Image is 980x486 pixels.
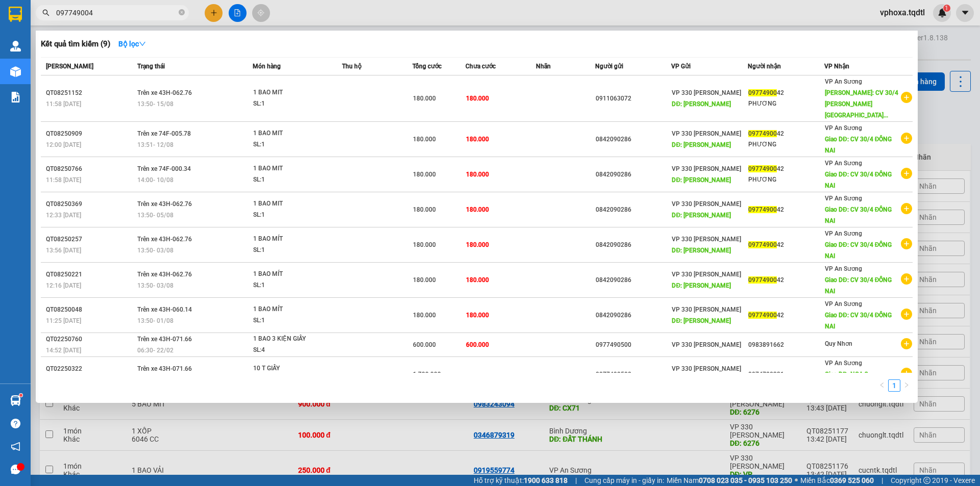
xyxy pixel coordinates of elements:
[137,176,174,184] span: 14:00 - 10/08
[42,9,50,16] span: search
[825,171,892,189] span: Giao DĐ: CV 30/4 ĐỒNG NAI
[413,206,436,213] span: 180.000
[413,371,441,378] span: 1.700.000
[748,98,824,109] div: PHƯƠNG
[179,9,185,15] span: close-circle
[876,379,888,392] li: Previous Page
[137,336,192,343] span: Trên xe 43H-071.66
[413,341,436,348] span: 600.000
[137,165,191,172] span: Trên xe 74F-000.34
[253,139,330,150] div: SL: 1
[46,129,134,139] div: QT08250909
[253,63,281,70] span: Món hàng
[672,165,741,172] span: VP 330 [PERSON_NAME]
[466,206,489,213] span: 180.000
[137,100,174,108] span: 13:50 - 15/08
[748,129,824,139] div: 42
[672,282,731,289] span: DĐ: [PERSON_NAME]
[10,41,21,52] img: warehouse-icon
[253,363,330,374] div: 10 T GIẤY
[672,100,731,108] span: DĐ: [PERSON_NAME]
[672,89,741,96] span: VP 330 [PERSON_NAME]
[253,234,330,245] div: 1 BAO MÍT
[900,379,913,392] li: Next Page
[253,304,330,315] div: 1 BAO MÍT
[901,368,912,379] span: plus-circle
[253,210,330,221] div: SL: 1
[672,236,741,243] span: VP 330 [PERSON_NAME]
[748,165,777,172] span: 09774900
[901,133,912,144] span: plus-circle
[748,310,824,321] div: 42
[413,241,436,248] span: 180.000
[253,174,330,186] div: SL: 1
[748,369,824,380] div: 0974720331
[825,312,892,330] span: Giao DĐ: CV 30/4 ĐỒNG NAI
[253,334,330,345] div: 1 BAO 3 KIỆN GIẤY
[596,93,671,104] div: 0911063072
[901,273,912,285] span: plus-circle
[672,130,741,137] span: VP 330 [PERSON_NAME]
[825,300,862,308] span: VP An Sương
[672,212,731,219] span: DĐ: [PERSON_NAME]
[46,63,93,70] span: [PERSON_NAME]
[46,317,81,324] span: 11:25 [DATE]
[137,347,174,354] span: 06:30 - 22/02
[879,382,885,388] span: left
[46,212,81,219] span: 12:33 [DATE]
[748,139,824,150] div: PHƯƠNG
[413,171,436,178] span: 180.000
[46,141,81,148] span: 12:00 [DATE]
[137,212,174,219] span: 13:50 - 05/08
[253,98,330,110] div: SL: 1
[825,276,892,295] span: Giao DĐ: CV 30/4 ĐỒNG NAI
[825,78,862,85] span: VP An Sương
[179,8,185,18] span: close-circle
[253,315,330,326] div: SL: 1
[110,36,154,52] button: Bộ lọcdown
[137,282,174,289] span: 13:50 - 03/08
[888,379,900,392] li: 1
[46,247,81,254] span: 13:56 [DATE]
[672,247,731,254] span: DĐ: [PERSON_NAME]
[9,7,22,22] img: logo-vxr
[901,92,912,103] span: plus-circle
[137,141,174,148] span: 13:51 - 12/08
[46,164,134,174] div: QT08250766
[596,134,671,145] div: 0842090286
[825,230,862,237] span: VP An Sương
[10,395,21,406] img: warehouse-icon
[137,247,174,254] span: 13:50 - 03/08
[748,164,824,174] div: 42
[748,312,777,319] span: 09774900
[466,241,489,248] span: 180.000
[672,306,741,313] span: VP 330 [PERSON_NAME]
[671,63,691,70] span: VP Gửi
[46,334,134,345] div: QT02250760
[889,380,900,391] a: 1
[466,341,489,348] span: 600.000
[466,136,489,143] span: 180.000
[748,204,824,215] div: 42
[46,364,134,374] div: QT02250322
[748,88,824,98] div: 42
[46,282,81,289] span: 12:16 [DATE]
[596,275,671,286] div: 0842090286
[253,280,330,291] div: SL: 1
[253,163,330,174] div: 1 BAO MIT
[825,136,892,154] span: Giao DĐ: CV 30/4 ĐỒNG NAI
[748,240,824,250] div: 42
[748,206,777,213] span: 09774900
[596,169,671,180] div: 0842090286
[672,141,731,148] span: DĐ: [PERSON_NAME]
[748,275,824,286] div: 42
[137,130,191,137] span: Trên xe 74F-005.78
[46,199,134,210] div: QT08250369
[253,198,330,210] div: 1 BAO MIT
[137,236,192,243] span: Trên xe 43H-062.76
[137,63,165,70] span: Trạng thái
[413,95,436,102] span: 180.000
[876,379,888,392] button: left
[672,176,731,184] span: DĐ: [PERSON_NAME]
[825,195,862,202] span: VP An Sương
